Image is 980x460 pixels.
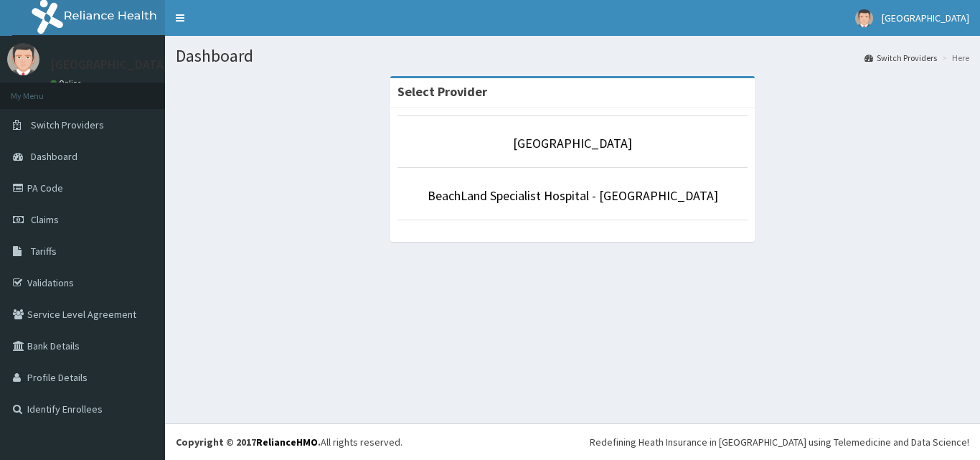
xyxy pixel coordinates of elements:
[397,83,487,100] strong: Select Provider
[31,150,77,163] span: Dashboard
[165,423,980,460] footer: All rights reserved.
[31,118,104,131] span: Switch Providers
[31,213,59,226] span: Claims
[938,52,969,64] li: Here
[855,9,873,27] img: User Image
[882,11,969,24] span: [GEOGRAPHIC_DATA]
[50,78,85,88] a: Online
[50,58,169,71] p: [GEOGRAPHIC_DATA]
[256,436,318,449] a: RelianceHMO
[428,187,718,204] a: BeachLand Specialist Hospital - [GEOGRAPHIC_DATA]
[7,43,39,75] img: User Image
[513,135,632,151] a: [GEOGRAPHIC_DATA]
[176,436,321,449] strong: Copyright © 2017 .
[176,47,969,65] h1: Dashboard
[590,435,969,449] div: Redefining Heath Insurance in [GEOGRAPHIC_DATA] using Telemedicine and Data Science!
[864,52,937,64] a: Switch Providers
[31,245,57,258] span: Tariffs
